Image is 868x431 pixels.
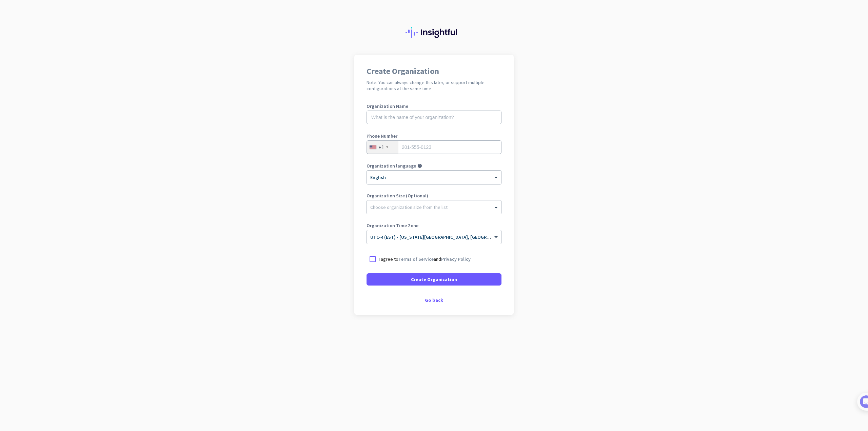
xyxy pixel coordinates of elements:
span: Create Organization [411,276,457,283]
p: I agree to and [379,256,471,262]
img: Insightful [406,27,462,38]
label: Organization Time Zone [367,223,501,228]
input: What is the name of your organization? [367,111,501,124]
div: +1 [378,144,384,151]
button: Create Organization [367,273,501,286]
h2: Note: You can always change this later, or support multiple configurations at the same time [367,79,501,92]
label: Organization Name [367,104,501,109]
a: Terms of Service [398,256,434,262]
div: Go back [367,298,501,302]
label: Organization Size (Optional) [367,193,501,198]
input: 201-555-0123 [367,140,501,154]
i: help [417,163,422,168]
a: Privacy Policy [441,256,471,262]
label: Organization language [367,163,416,168]
h1: Create Organization [367,67,501,75]
label: Phone Number [367,134,501,138]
